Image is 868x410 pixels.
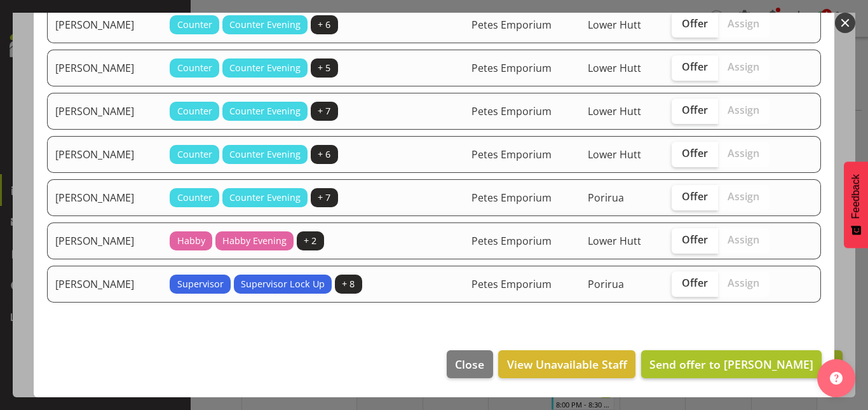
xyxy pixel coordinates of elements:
[588,234,641,248] span: Lower Hutt
[47,179,162,216] td: [PERSON_NAME]
[47,136,162,173] td: [PERSON_NAME]
[47,6,162,43] td: [PERSON_NAME]
[229,104,301,118] span: Counter Evening
[641,350,822,378] button: Send offer to [PERSON_NAME]
[588,191,624,205] span: Porirua
[728,190,759,203] span: Assign
[728,60,759,73] span: Assign
[728,277,759,289] span: Assign
[682,60,708,73] span: Offer
[728,147,759,160] span: Assign
[830,372,843,385] img: help-xxl-2.png
[318,18,330,32] span: + 6
[588,18,641,32] span: Lower Hutt
[588,61,641,75] span: Lower Hutt
[177,234,205,248] span: Habby
[682,277,708,289] span: Offer
[850,174,862,219] span: Feedback
[177,277,224,291] span: Supervisor
[471,61,552,75] span: Petes Emporium
[728,17,759,30] span: Assign
[318,61,330,75] span: + 5
[507,356,627,372] span: View Unavailable Staff
[304,234,316,248] span: + 2
[241,277,325,291] span: Supervisor Lock Up
[471,277,552,291] span: Petes Emporium
[682,190,708,203] span: Offer
[229,147,301,161] span: Counter Evening
[222,234,287,248] span: Habby Evening
[229,61,301,75] span: Counter Evening
[177,191,212,205] span: Counter
[682,147,708,160] span: Offer
[229,191,301,205] span: Counter Evening
[728,104,759,116] span: Assign
[682,17,708,30] span: Offer
[588,104,641,118] span: Lower Hutt
[177,61,212,75] span: Counter
[471,234,552,248] span: Petes Emporium
[177,104,212,118] span: Counter
[471,191,552,205] span: Petes Emporium
[177,147,212,161] span: Counter
[318,104,330,118] span: + 7
[177,18,212,32] span: Counter
[455,356,484,372] span: Close
[318,191,330,205] span: + 7
[471,104,552,118] span: Petes Emporium
[229,18,301,32] span: Counter Evening
[649,357,813,372] span: Send offer to [PERSON_NAME]
[471,18,552,32] span: Petes Emporium
[588,277,624,291] span: Porirua
[498,350,635,378] button: View Unavailable Staff
[682,233,708,246] span: Offer
[318,147,330,161] span: + 6
[447,350,492,378] button: Close
[47,222,162,259] td: [PERSON_NAME]
[47,266,162,303] td: [PERSON_NAME]
[47,50,162,86] td: [PERSON_NAME]
[588,147,641,161] span: Lower Hutt
[728,233,759,246] span: Assign
[342,277,355,291] span: + 8
[682,104,708,116] span: Offer
[471,147,552,161] span: Petes Emporium
[47,93,162,130] td: [PERSON_NAME]
[844,161,868,248] button: Feedback - Show survey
